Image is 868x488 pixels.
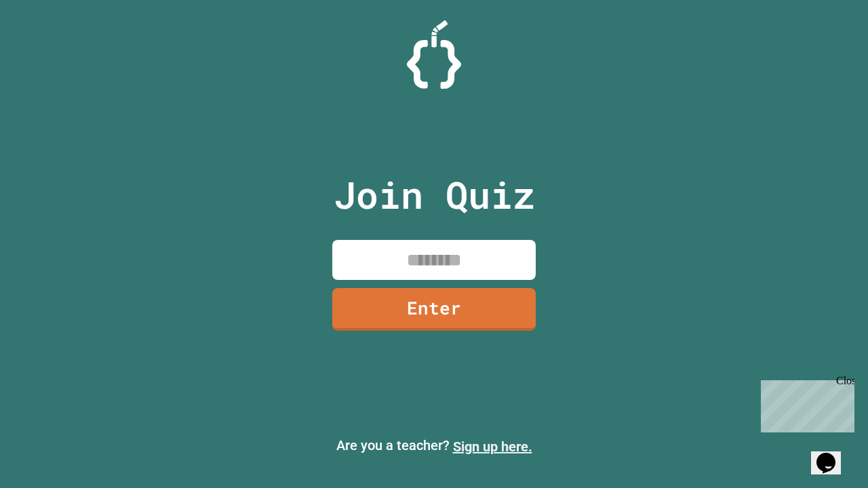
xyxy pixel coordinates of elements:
div: Chat with us now!Close [5,5,94,86]
p: Join Quiz [334,167,535,223]
a: Sign up here. [453,439,532,455]
p: Are you a teacher? [11,435,857,457]
iframe: chat widget [755,375,854,432]
a: Enter [332,288,536,331]
iframe: chat widget [811,434,854,474]
img: Logo.svg [407,20,461,89]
